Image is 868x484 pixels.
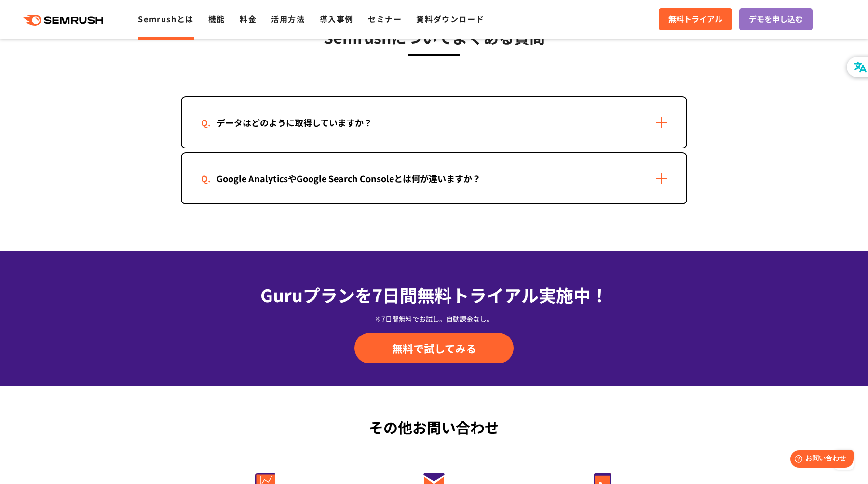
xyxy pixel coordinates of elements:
[749,13,803,26] span: デモを申し込む
[240,13,257,25] a: 料金
[208,13,225,25] a: 機能
[201,172,496,186] div: Google AnalyticsやGoogle Search Consoleとは何が違いますか？
[782,446,857,473] iframe: Help widget launcher
[392,341,476,355] span: 無料で試してみる
[659,8,732,30] a: 無料トライアル
[416,13,484,25] a: 資料ダウンロード
[201,116,388,130] div: データはどのように取得していますか？
[271,13,305,25] a: 活用方法
[368,13,402,25] a: セミナー
[181,282,687,308] div: Guruプランを7日間
[138,13,193,25] a: Semrushとは
[739,8,813,30] a: デモを申し込む
[181,417,687,438] div: その他お問い合わせ
[181,314,687,323] div: ※7日間無料でお試し。自動課金なし。
[417,282,608,307] span: 無料トライアル実施中！
[354,333,514,363] a: 無料で試してみる
[320,13,353,25] a: 導入事例
[668,13,722,26] span: 無料トライアル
